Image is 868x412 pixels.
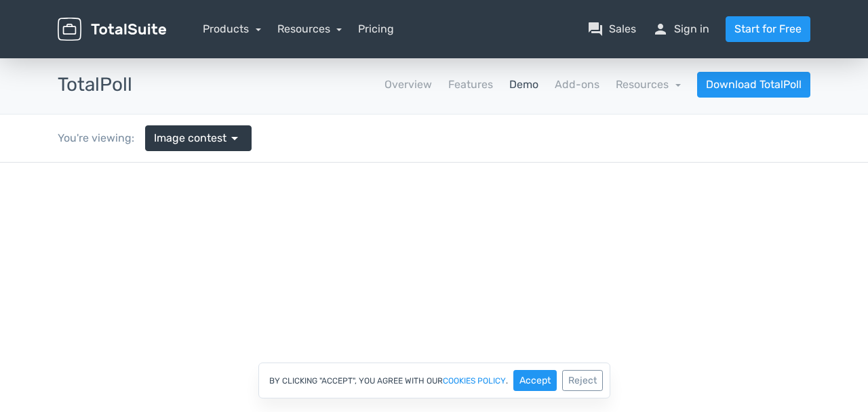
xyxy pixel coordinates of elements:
a: Products [203,22,261,35]
span: Image contest [154,130,226,146]
h3: TotalPoll [58,75,132,96]
a: question_answerSales [587,21,636,37]
a: Image contest arrow_drop_down [145,125,252,151]
a: Features [448,77,493,93]
a: Pricing [358,21,394,37]
img: TotalSuite for WordPress [58,18,166,41]
button: Accept [513,370,557,391]
a: cookies policy [443,377,506,385]
span: arrow_drop_down [226,130,243,146]
a: Overview [384,77,432,93]
a: Add-ons [555,77,599,93]
a: Download TotalPoll [697,72,810,98]
a: Resources [277,22,342,35]
span: question_answer [587,21,604,37]
a: Demo [509,77,538,93]
div: By clicking "Accept", you agree with our . [258,363,610,398]
a: personSign in [652,21,709,37]
a: Start for Free [726,16,810,42]
span: person [652,21,669,37]
button: Reject [562,370,603,391]
div: You're viewing: [58,130,145,146]
a: Resources [616,78,681,91]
